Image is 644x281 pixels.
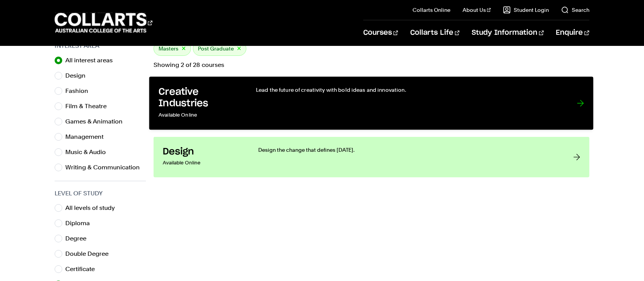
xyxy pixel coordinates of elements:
label: Diploma [65,218,96,229]
label: Film & Theatre [65,101,113,112]
a: Design Available Online Design the change that defines [DATE]. [154,137,589,177]
label: Music & Audio [65,147,112,158]
button: × [181,44,186,53]
a: Enquire [556,20,589,45]
p: Design the change that defines [DATE]. [258,146,558,154]
div: Post Graduate [193,41,246,56]
a: Search [561,6,589,14]
label: All interest areas [65,55,119,66]
p: Available Online [159,110,240,121]
a: Creative Industries Available Online Lead the future of creativity with bold ideas and innovation. [149,77,594,130]
button: × [237,44,241,53]
p: Showing 2 of 28 courses [154,62,589,68]
p: Lead the future of creativity with bold ideas and innovation. [256,86,561,94]
h3: Design [163,146,243,158]
a: About Us [463,6,491,14]
a: Student Login [503,6,549,14]
label: Certificate [65,264,101,275]
label: All levels of study [65,203,121,213]
label: Degree [65,233,92,244]
p: Available Online [163,158,243,168]
label: Design [65,70,92,81]
a: Study Information [472,20,544,45]
label: Management [65,132,110,142]
label: Double Degree [65,249,115,259]
h3: Interest Area [55,41,146,50]
label: Games & Animation [65,116,129,127]
div: Go to homepage [55,12,152,34]
h3: Creative Industries [159,86,240,109]
h3: Level of Study [55,189,146,198]
a: Courses [363,20,398,45]
a: Collarts Life [410,20,460,45]
label: Fashion [65,86,94,96]
label: Writing & Communication [65,162,146,173]
div: Masters [154,41,191,56]
a: Collarts Online [413,6,450,14]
